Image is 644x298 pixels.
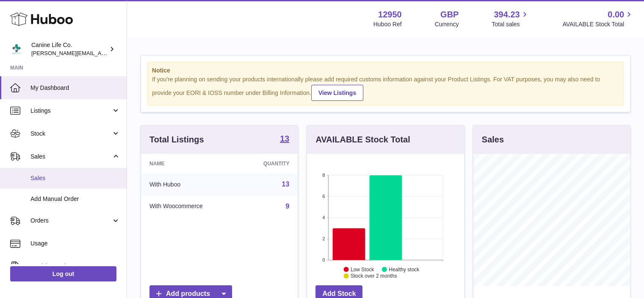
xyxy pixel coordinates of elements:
[389,266,420,272] text: Healthy stock
[280,134,289,143] strong: 13
[10,266,116,281] a: Log out
[351,273,397,279] text: Stock over 2 months
[30,153,111,161] span: Sales
[280,134,289,145] a: 13
[492,9,529,28] a: 394.23 Total sales
[238,154,298,173] th: Quantity
[323,194,325,199] text: 6
[608,9,624,20] span: 0.00
[10,43,23,56] img: kevin@clsgltd.co.uk
[30,107,111,115] span: Listings
[31,41,108,57] div: Canine Life Co.
[141,173,238,195] td: With Huboo
[141,195,238,217] td: With Woocommerce
[311,85,363,101] a: View Listings
[323,257,325,262] text: 0
[31,50,170,56] span: [PERSON_NAME][EMAIL_ADDRESS][DOMAIN_NAME]
[323,236,325,241] text: 2
[285,203,289,210] a: 9
[141,154,238,173] th: Name
[378,9,402,20] strong: 12950
[30,130,111,138] span: Stock
[562,20,634,28] span: AVAILABLE Stock Total
[282,181,290,188] a: 13
[562,9,634,28] a: 0.00 AVAILABLE Stock Total
[373,20,402,28] div: Huboo Ref
[435,20,459,28] div: Currency
[30,262,111,270] span: Invoicing and Payments
[30,240,120,248] span: Usage
[323,173,325,178] text: 8
[315,134,410,145] h3: AVAILABLE Stock Total
[30,174,120,182] span: Sales
[440,9,459,20] strong: GBP
[152,75,619,101] div: If you're planning on sending your products internationally please add required customs informati...
[30,195,120,203] span: Add Manual Order
[494,9,520,20] span: 394.23
[152,67,619,75] strong: Notice
[30,84,120,92] span: My Dashboard
[30,217,111,225] span: Orders
[149,134,204,145] h3: Total Listings
[482,134,504,145] h3: Sales
[492,20,529,28] span: Total sales
[323,215,325,220] text: 4
[351,266,374,272] text: Low Stock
